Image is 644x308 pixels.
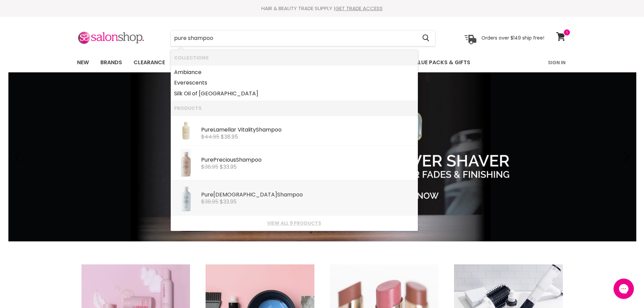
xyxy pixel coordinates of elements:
li: View All [171,215,418,231]
li: Products: Pure Goddess Shampoo [171,181,418,215]
button: Previous [12,150,25,164]
input: Search [171,30,417,46]
a: View all 9 products [174,220,414,226]
b: Shampoo [236,156,262,164]
a: Sign In [544,55,570,70]
a: Brands [95,55,127,70]
li: Collections: Everescents [171,77,418,88]
a: GET TRADE ACCESS [335,5,383,12]
li: Collections [171,50,418,65]
a: Ambiance [174,67,414,78]
b: Pure [201,126,213,134]
img: Goddess_1_200x.jpg [181,184,191,212]
li: Page dot 3 [325,231,327,234]
a: Clearance [128,55,170,70]
a: New [72,55,94,70]
b: Shampoo [256,126,282,134]
iframe: Gorgias live chat messenger [610,276,637,301]
li: Products: Pure Lamellar Vitality Shampoo [171,116,418,146]
p: Orders over $149 ship free! [481,35,544,41]
div: [DEMOGRAPHIC_DATA] [201,192,414,199]
span: $33.95 [220,198,237,206]
li: Products: Pure Precious Shampoo [171,146,418,181]
nav: Main [69,53,576,72]
li: Page dot 1 [310,231,312,234]
a: Value Packs & Gifts [406,55,475,70]
li: Collections: Ambiance [171,65,418,78]
b: Shampoo [277,191,303,198]
img: 1_790c1d63-130b-4b76-9e18-261bf05308c6.webp [174,119,198,143]
div: HAIR & BEAUTY TRADE SUPPLY | [69,5,576,12]
span: $33.95 [220,163,237,171]
form: Product [170,30,435,46]
li: Products [171,100,418,116]
li: Page dot 4 [332,231,334,234]
a: Silk Oil of [GEOGRAPHIC_DATA] [174,88,414,99]
s: $38.95 [201,163,218,171]
li: Page dot 2 [317,231,319,234]
ul: Main menu [72,53,510,72]
button: Search [417,30,435,46]
span: $38.95 [221,133,238,141]
button: Next [619,150,632,164]
div: Precious [201,157,414,164]
img: Precious_1_200x.jpg [181,149,191,177]
div: Lamellar Vitality [201,127,414,134]
s: $44.95 [201,133,219,141]
s: $38.95 [201,198,218,206]
b: Pure [201,156,213,164]
b: Pure [201,191,213,198]
li: Collections: Silk Oil of Morocco [171,88,418,101]
a: Everescents [174,77,414,88]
